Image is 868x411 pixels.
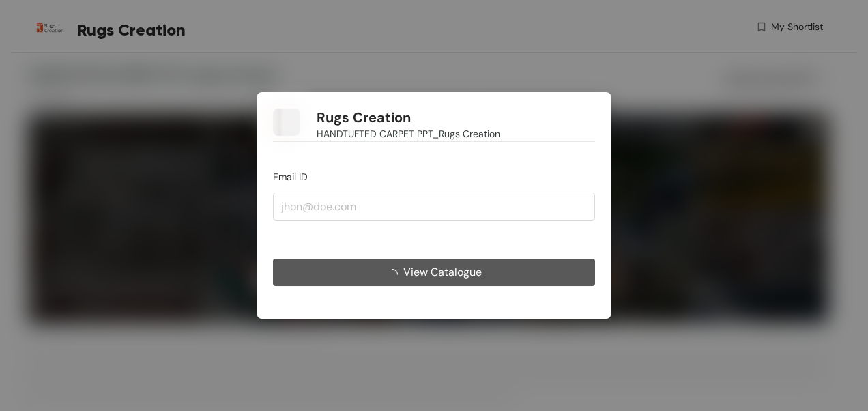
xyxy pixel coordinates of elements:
input: jhon@doe.com [273,193,595,220]
h1: Rugs Creation [317,109,411,126]
img: Buyer Portal [273,109,300,136]
span: View Catalogue [403,264,482,281]
span: Email ID [273,171,308,183]
span: loading [387,269,403,280]
button: View Catalogue [273,259,595,286]
span: HANDTUFTED CARPET PPT_Rugs Creation [317,126,500,141]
